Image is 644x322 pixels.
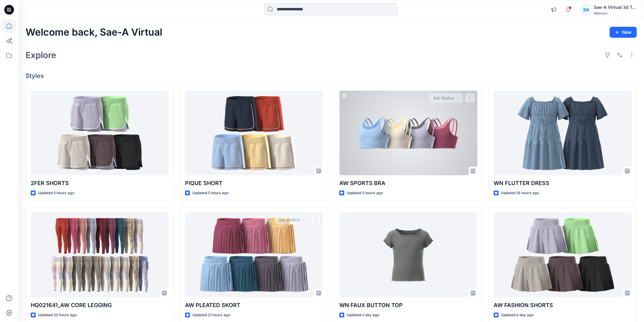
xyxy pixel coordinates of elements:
[31,212,169,297] a: HQ021641_AW CORE LEGGING
[31,301,169,310] p: HQ021641_AW CORE LEGGING
[580,4,591,15] div: SA
[26,27,162,38] h2: Welcome back, Sae-A Virtual
[26,50,56,60] h2: Explore
[192,312,230,318] p: Updated 21 hours ago
[339,212,477,297] a: WN FAUX BUTTON TOP
[38,190,74,196] p: Updated 5 hours ago
[501,190,539,196] p: Updated 18 hours ago
[339,179,477,187] p: AW SPORTS BRA
[494,301,632,310] p: AW FASHION SHORTS
[185,179,323,187] p: PIQUE SHORT
[347,190,383,196] p: Updated 5 hours ago
[594,4,636,11] div: Sae-A Virtual 3d Team
[185,91,323,175] a: PIQUE SHORT
[610,27,637,38] button: New
[38,312,77,318] p: Updated 20 hours ago
[185,301,323,310] p: AW PLEATED SKORT
[494,212,632,297] a: AW FASHION SHORTS
[185,212,323,297] a: AW PLEATED SKORT
[347,312,379,318] p: Updated a day ago
[192,190,229,196] p: Updated 5 hours ago
[31,91,169,175] a: 2FER SHORTS
[339,91,477,175] a: AW SPORTS BRA
[31,179,169,187] p: 2FER SHORTS
[494,91,632,175] a: WN FLUTTER DRESS
[26,72,637,79] h4: Styles
[339,301,477,310] p: WN FAUX BUTTON TOP
[594,11,636,16] div: Walmart
[501,312,534,318] p: Updated a day ago
[494,179,632,187] p: WN FLUTTER DRESS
